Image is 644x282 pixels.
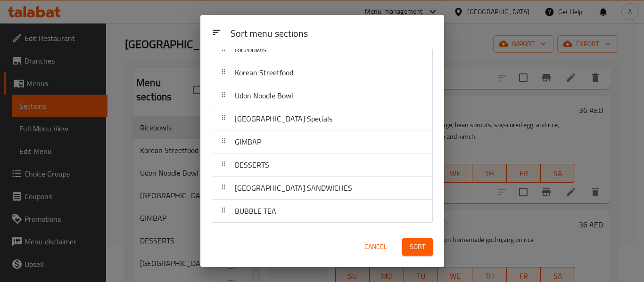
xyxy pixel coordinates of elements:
div: Ricebowls [212,38,432,61]
span: Ricebowls [235,42,266,56]
div: GIMBAP [212,130,432,153]
div: Udon Noodle Bowl [212,84,432,107]
span: Sort [410,241,425,253]
span: Udon Noodle Bowl [235,89,293,103]
button: Sort [402,238,433,256]
span: [GEOGRAPHIC_DATA] SANDWICHES [235,181,352,195]
span: GIMBAP [235,135,261,149]
div: Sort menu sections [227,24,437,45]
span: DESSERTS [235,158,269,172]
span: Korean Streetfood [235,65,293,80]
button: Cancel [361,238,391,256]
span: Cancel [364,241,387,253]
span: BUBBLE TEA [235,204,276,218]
div: BUBBLE TEA [212,200,432,223]
div: [GEOGRAPHIC_DATA] SANDWICHES [212,177,432,200]
div: Korean Streetfood [212,61,432,84]
div: [GEOGRAPHIC_DATA] Specials [212,107,432,130]
div: DESSERTS [212,153,432,177]
span: [GEOGRAPHIC_DATA] Specials [235,112,332,126]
